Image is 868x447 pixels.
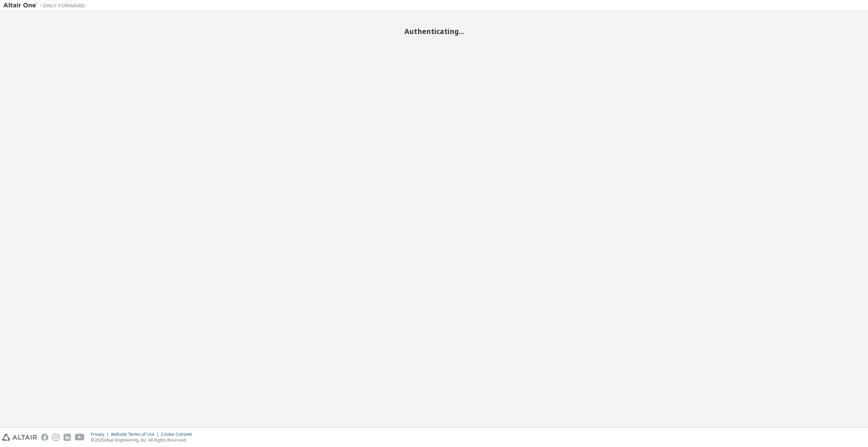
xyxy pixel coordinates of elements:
img: facebook.svg [41,434,48,441]
p: © 2025 Altair Engineering, Inc. All Rights Reserved. [91,437,196,443]
div: Website Terms of Use [111,432,161,437]
img: altair_logo.svg [2,434,37,441]
h2: Authenticating... [3,27,865,36]
div: Cookie Consent [161,432,196,437]
img: youtube.svg [75,434,85,441]
img: instagram.svg [52,434,60,441]
img: Altair One [3,2,88,9]
div: Privacy [91,432,111,437]
img: linkedin.svg [64,434,71,441]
